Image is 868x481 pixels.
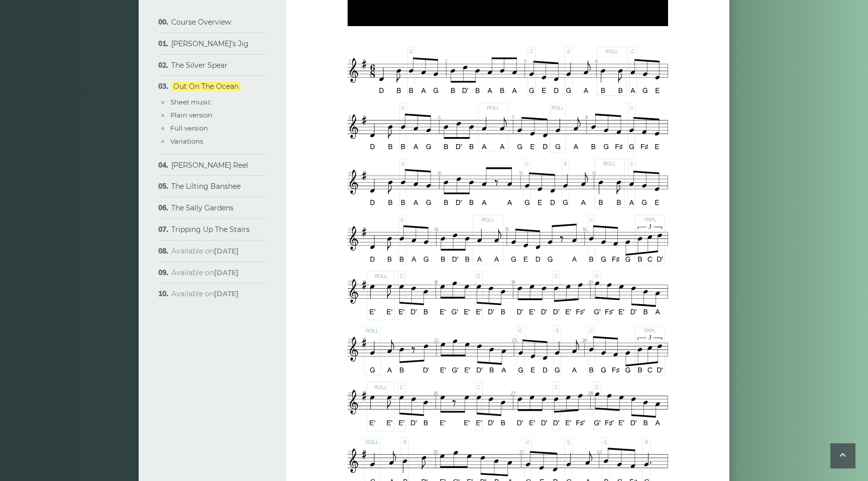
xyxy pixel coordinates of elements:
[171,268,239,277] span: Available on
[214,268,239,277] strong: [DATE]
[214,289,239,298] strong: [DATE]
[171,82,241,91] a: Out On The Ocean
[171,39,249,48] a: [PERSON_NAME]’s Jig
[171,61,228,70] a: The Silver Spear
[170,98,211,106] a: Sheet music
[171,161,248,170] a: [PERSON_NAME] Reel
[170,124,208,132] a: Full version
[171,225,250,234] a: Tripping Up The Stairs
[170,137,203,145] a: Variations
[171,289,239,298] span: Available on
[170,111,212,119] a: Plain version
[171,247,239,256] span: Available on
[171,182,241,191] a: The Lilting Banshee
[171,203,234,212] a: The Sally Gardens
[214,247,239,256] strong: [DATE]
[171,18,231,27] a: Course Overview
